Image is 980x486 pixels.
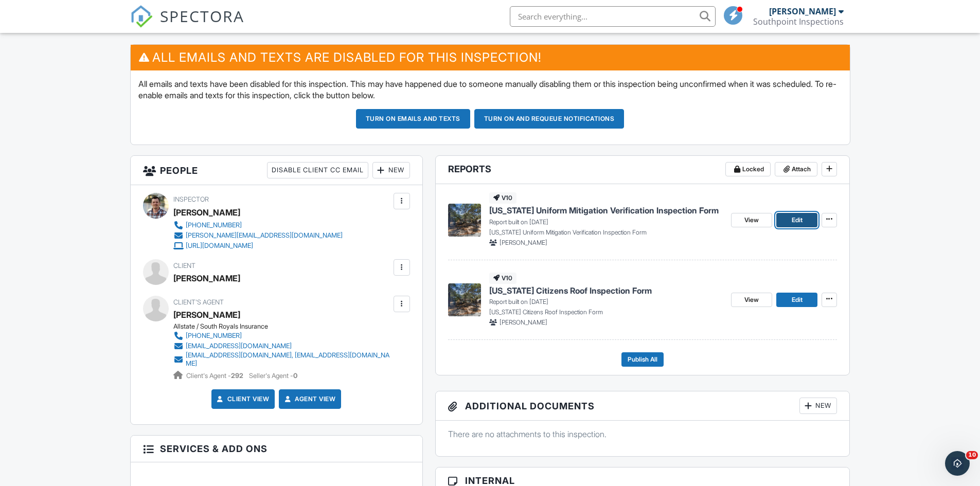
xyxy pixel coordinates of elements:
[215,394,270,404] a: Client View
[173,230,343,241] a: [PERSON_NAME][EMAIL_ADDRESS][DOMAIN_NAME]
[966,451,978,459] span: 10
[753,16,844,27] div: Southpoint Inspections
[130,14,244,35] a: SPECTORA
[186,221,242,229] div: [PHONE_NUMBER]
[293,372,297,380] strong: 0
[231,372,243,380] strong: 292
[510,6,716,27] input: Search everything...
[173,271,240,286] div: [PERSON_NAME]
[173,307,240,322] a: [PERSON_NAME]
[131,436,422,462] h3: Services & Add ons
[173,195,209,203] span: Inspector
[186,342,292,350] div: [EMAIL_ADDRESS][DOMAIN_NAME]
[173,262,195,269] span: Client
[186,231,343,240] div: [PERSON_NAME][EMAIL_ADDRESS][DOMAIN_NAME]
[372,162,410,178] div: New
[173,331,391,341] a: [PHONE_NUMBER]
[173,341,391,351] a: [EMAIL_ADDRESS][DOMAIN_NAME]
[173,205,240,220] div: [PERSON_NAME]
[130,5,153,28] img: The Best Home Inspection Software - Spectora
[138,78,842,101] p: All emails and texts have been disabled for this inspection. This may have happened due to someon...
[282,394,335,404] a: Agent View
[356,109,470,129] button: Turn on emails and texts
[173,322,399,331] div: Allstate / South Royals Insurance
[186,332,242,340] div: [PHONE_NUMBER]
[186,372,245,380] span: Client's Agent -
[131,45,850,70] h3: All emails and texts are disabled for this inspection!
[186,351,391,368] div: [EMAIL_ADDRESS][DOMAIN_NAME], [EMAIL_ADDRESS][DOMAIN_NAME]
[131,156,422,185] h3: People
[186,242,253,250] div: [URL][DOMAIN_NAME]
[160,5,244,27] span: SPECTORA
[436,391,850,421] h3: Additional Documents
[173,298,224,306] span: Client's Agent
[945,451,970,476] iframe: Intercom live chat
[267,162,368,178] div: Disable Client CC Email
[799,398,837,414] div: New
[769,6,836,16] div: [PERSON_NAME]
[448,428,838,440] p: There are no attachments to this inspection.
[173,241,343,251] a: [URL][DOMAIN_NAME]
[173,351,391,368] a: [EMAIL_ADDRESS][DOMAIN_NAME], [EMAIL_ADDRESS][DOMAIN_NAME]
[249,372,297,380] span: Seller's Agent -
[173,220,343,230] a: [PHONE_NUMBER]
[474,109,625,129] button: Turn on and Requeue Notifications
